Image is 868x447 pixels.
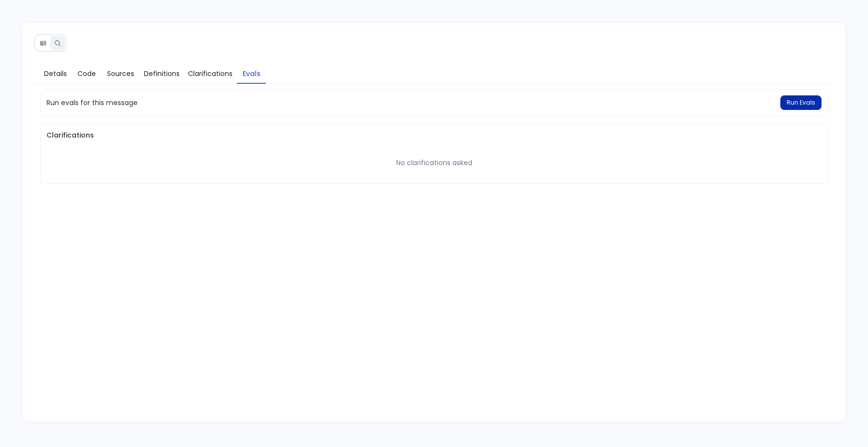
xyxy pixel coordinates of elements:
[243,68,261,79] span: Evals
[780,95,821,110] button: Run Evals
[46,130,821,140] span: Clarifications
[144,68,180,79] span: Definitions
[107,68,134,79] span: Sources
[188,68,232,79] span: Clarifications
[46,98,138,108] span: Run evals for this message
[44,68,67,79] span: Details
[787,99,815,107] span: Run Evals
[77,68,96,79] span: Code
[396,158,472,168] div: No clarifications asked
